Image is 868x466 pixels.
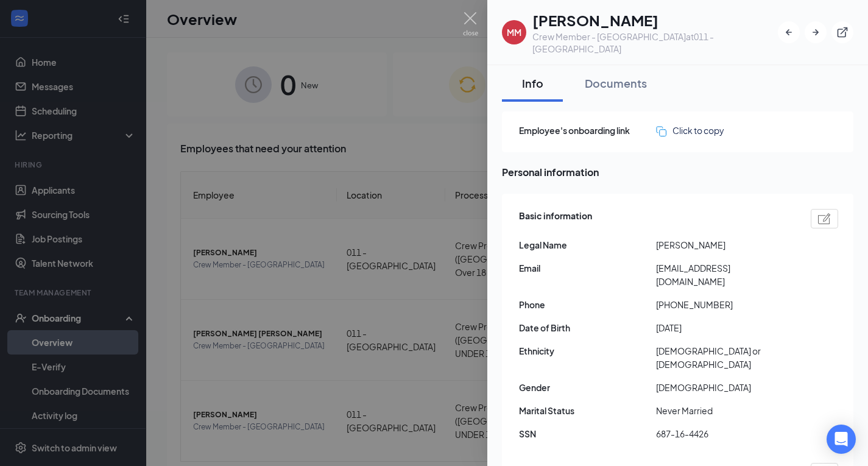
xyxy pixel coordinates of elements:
[519,209,592,228] span: Basic information
[519,381,656,394] span: Gender
[532,30,778,55] div: Crew Member - [GEOGRAPHIC_DATA] at 011 - [GEOGRAPHIC_DATA]
[836,26,849,38] svg: ExternalLink
[656,238,793,252] span: [PERSON_NAME]
[519,321,656,334] span: Date of Birth
[831,21,853,43] button: ExternalLink
[656,381,793,394] span: [DEMOGRAPHIC_DATA]
[519,238,656,252] span: Legal Name
[656,124,724,137] button: Click to copy
[519,427,656,440] span: SSN
[532,10,778,30] h1: [PERSON_NAME]
[656,344,793,371] span: [DEMOGRAPHIC_DATA] or [DEMOGRAPHIC_DATA]
[656,404,793,417] span: Never Married
[507,26,521,38] div: MM
[810,26,822,38] svg: ArrowRight
[502,164,853,180] span: Personal information
[514,76,551,91] div: Info
[783,26,795,38] svg: ArrowLeftNew
[656,261,793,288] span: [EMAIL_ADDRESS][DOMAIN_NAME]
[656,427,793,440] span: 687-16-4426
[519,124,656,137] span: Employee's onboarding link
[519,404,656,417] span: Marital Status
[519,344,656,358] span: Ethnicity
[656,126,666,136] img: click-to-copy.71757273a98fde459dfc.svg
[519,298,656,311] span: Phone
[519,261,656,275] span: Email
[778,21,800,43] button: ArrowLeftNew
[656,321,793,334] span: [DATE]
[585,76,647,91] div: Documents
[656,298,793,311] span: [PHONE_NUMBER]
[827,425,856,454] div: Open Intercom Messenger
[805,21,827,43] button: ArrowRight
